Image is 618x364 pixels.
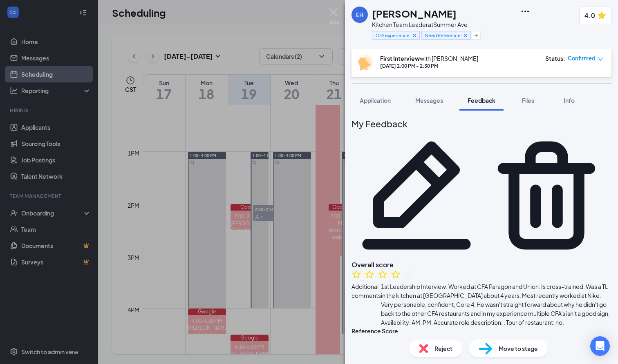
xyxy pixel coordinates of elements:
[598,56,603,62] span: down
[522,97,534,104] span: Files
[380,55,420,62] b: First Interview
[356,11,363,19] div: EH
[352,327,398,335] div: Reference Score
[564,97,575,104] span: Info
[434,344,452,353] span: Reject
[365,269,374,279] svg: StarBorder
[584,10,595,20] span: 4.0
[520,7,530,16] svg: Ellipses
[590,336,610,356] div: Open Intercom Messenger
[391,269,401,279] svg: StarBorder
[468,97,495,104] span: Feedback
[425,32,461,39] span: Need Reference
[376,32,410,39] span: CFA experience
[352,282,381,327] span: Additional comments
[372,7,457,20] h1: [PERSON_NAME]
[415,97,443,104] span: Messages
[372,20,471,29] div: Kitchen Team Leader at Summer Ave
[545,54,565,62] div: Status :
[380,62,478,69] div: [DATE] 2:00 PM - 2:30 PM
[481,131,611,260] svg: Trash
[380,54,478,62] div: with [PERSON_NAME]
[352,131,481,260] svg: Pencil
[463,33,468,38] svg: Cross
[352,260,611,269] h3: Overall score
[352,269,361,279] svg: StarBorder
[360,97,391,104] span: Application
[472,31,481,40] button: Plus
[474,33,479,38] svg: Plus
[568,54,596,62] span: Confirmed
[352,117,611,131] h2: My Feedback
[404,269,414,279] svg: StarBorder
[499,344,538,353] span: Move to stage
[381,282,611,327] span: 1st Leadership Interview: Worked at CFA Paragon and Union. Is cross-trained. Was a TL in the kitc...
[412,33,417,38] svg: Cross
[378,269,387,279] svg: StarBorder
